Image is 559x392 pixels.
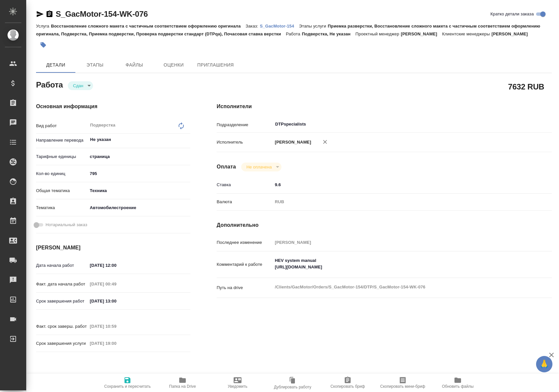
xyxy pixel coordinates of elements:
[286,31,302,36] p: Работа
[87,185,190,196] div: Техника
[36,281,87,287] p: Факт. дата начала работ
[273,196,524,207] div: RUB
[260,24,299,29] p: S_GacMotor-154
[56,10,148,18] a: S_GacMotor-154-WK-076
[36,244,190,252] h4: [PERSON_NAME]
[87,151,190,162] div: страница
[320,374,375,392] button: Скопировать бриф
[265,374,320,392] button: Дублировать работу
[79,61,111,69] span: Этапы
[36,78,63,90] h2: Работа
[36,103,190,110] h4: Основная информация
[244,164,274,170] button: Не оплачена
[36,323,87,330] p: Факт. срок заверш. работ
[536,356,552,372] button: 🙏
[217,103,552,110] h4: Исполнители
[273,238,524,247] input: Пустое поле
[241,163,281,171] div: Сдан
[217,199,272,205] p: Валюта
[36,137,87,144] p: Направление перевода
[430,374,485,392] button: Обновить файлы
[401,31,442,36] p: [PERSON_NAME]
[217,139,272,146] p: Исполнитель
[273,139,311,146] p: [PERSON_NAME]
[87,322,145,331] input: Пустое поле
[46,222,87,228] span: Нотариальный заказ
[228,384,247,389] span: Уведомить
[217,261,272,268] p: Комментарий к работе
[318,135,332,149] button: Удалить исполнителя
[36,372,57,382] h2: Заказ
[36,38,50,52] button: Добавить тэг
[197,61,234,69] span: Приглашения
[87,202,190,213] div: Автомобилестроение
[36,340,87,347] p: Срок завершения услуги
[68,81,93,90] div: Сдан
[491,11,534,17] span: Кратко детали заказа
[508,81,544,92] h2: 7632 RUB
[330,384,365,389] span: Скопировать бриф
[273,180,524,189] input: ✎ Введи что-нибудь
[36,170,87,177] p: Кол-во единиц
[260,23,299,29] a: S_GacMotor-154
[36,10,44,18] button: Скопировать ссылку для ЯМессенджера
[302,31,356,36] p: Подверстка, Не указан
[217,163,236,171] h4: Оплата
[87,169,190,178] input: ✎ Введи что-нибудь
[217,221,552,229] h4: Дополнительно
[380,384,425,389] span: Скопировать мини-бриф
[246,24,260,29] p: Заказ:
[273,255,524,273] textarea: HEV system manual [URL][DOMAIN_NAME]
[217,122,272,128] p: Подразделение
[356,31,401,36] p: Проектный менеджер
[36,153,87,160] p: Тарифные единицы
[87,279,145,289] input: Пустое поле
[492,31,533,36] p: [PERSON_NAME]
[442,384,474,389] span: Обновить файлы
[210,374,265,392] button: Уведомить
[36,187,87,194] p: Общая тематика
[36,205,87,211] p: Тематика
[155,374,210,392] button: Папка на Drive
[119,61,150,69] span: Файлы
[87,261,145,270] input: ✎ Введи что-нибудь
[217,284,272,291] p: Путь на drive
[442,31,492,36] p: Клиентские менеджеры
[71,83,85,88] button: Сдан
[40,61,71,69] span: Детали
[539,357,550,371] span: 🙏
[187,139,188,140] button: Open
[520,124,522,125] button: Open
[87,296,145,306] input: ✎ Введи что-нибудь
[104,384,151,389] span: Сохранить и пересчитать
[36,24,51,29] p: Услуга
[169,384,196,389] span: Папка на Drive
[375,374,430,392] button: Скопировать мини-бриф
[158,61,189,69] span: Оценки
[51,24,245,29] p: Восстановление сложного макета с частичным соответствием оформлению оригинала
[217,239,272,246] p: Последнее изменение
[36,123,87,129] p: Вид работ
[274,385,311,389] span: Дублировать работу
[46,10,53,18] button: Скопировать ссылку
[299,24,328,29] p: Этапы услуги
[100,374,155,392] button: Сохранить и пересчитать
[273,282,524,293] textarea: /Clients/GacMotor/Orders/S_GacMotor-154/DTP/S_GacMotor-154-WK-076
[217,182,272,188] p: Ставка
[36,298,87,304] p: Срок завершения работ
[36,262,87,269] p: Дата начала работ
[87,339,145,348] input: Пустое поле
